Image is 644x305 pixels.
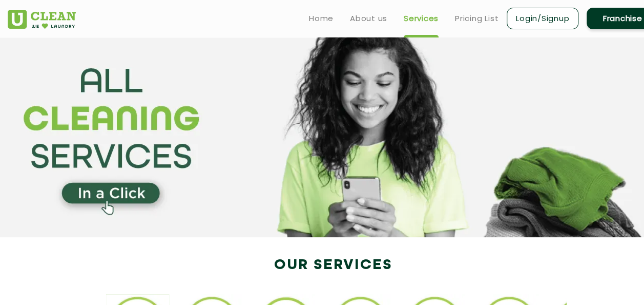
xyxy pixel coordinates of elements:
[8,10,76,29] img: UClean Laundry and Dry Cleaning
[455,12,498,25] a: Pricing List
[404,12,439,25] a: Services
[507,8,578,29] a: Login/Signup
[350,12,387,25] a: About us
[309,12,334,25] a: Home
